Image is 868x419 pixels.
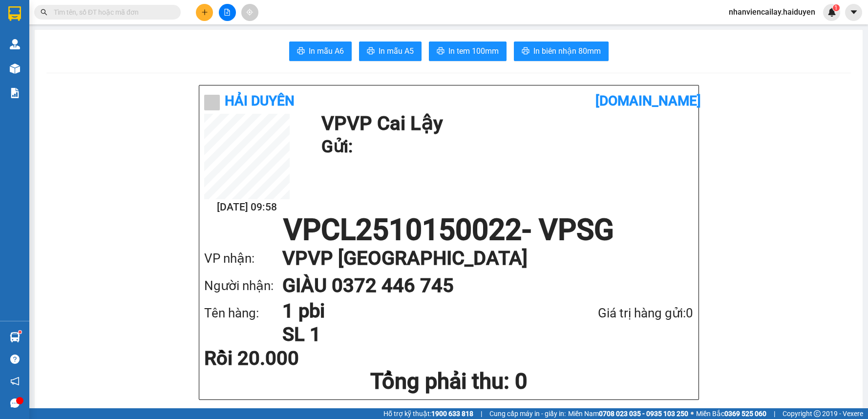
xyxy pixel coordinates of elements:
span: search [41,9,47,16]
img: solution-icon [10,88,20,98]
h1: VP VP [GEOGRAPHIC_DATA] [282,245,674,272]
button: file-add [219,4,236,21]
span: In biên nhận 80mm [533,45,601,57]
b: [DOMAIN_NAME] [595,93,701,109]
span: ⚪️ [691,412,694,416]
button: printerIn biên nhận 80mm [514,42,609,61]
strong: 0369 525 060 [724,410,766,418]
span: Miền Nam [568,408,688,419]
span: printer [437,47,445,56]
b: Hải Duyên [225,93,295,109]
span: notification [10,377,20,386]
span: aim [246,9,253,16]
span: | [481,408,482,419]
span: 1 [834,4,838,11]
button: printerIn mẫu A6 [289,42,352,61]
span: printer [367,47,375,56]
h1: GIÀU 0372 446 745 [282,272,674,299]
div: VP nhận: [204,249,282,269]
strong: 0708 023 035 - 0935 103 250 [599,410,688,418]
sup: 1 [833,4,840,11]
img: warehouse-icon [10,39,20,49]
span: nhanviencailay.haiduyen [721,6,823,18]
span: Cung cấp máy in - giấy in: [489,408,566,419]
span: message [10,398,20,408]
span: | [774,408,775,419]
span: copyright [814,410,821,417]
h1: Tổng phải thu: 0 [204,368,694,395]
span: printer [297,47,305,56]
span: file-add [224,9,231,16]
button: aim [241,4,258,21]
strong: 1900 633 818 [431,410,473,418]
div: Giá trị hàng gửi: 0 [547,303,694,323]
h1: VPCL2510150022 - VPSG [204,215,694,245]
span: printer [522,47,529,56]
div: Rồi 20.000 [204,349,366,368]
sup: 1 [19,331,21,334]
img: warehouse-icon [10,332,20,342]
span: In mẫu A5 [379,45,414,57]
div: Người nhận: [204,276,282,296]
img: logo-vxr [8,6,21,21]
h1: 1 pbi [282,299,547,323]
button: printerIn mẫu A5 [359,42,422,61]
span: question-circle [10,355,20,364]
span: Miền Bắc [696,408,766,419]
h1: SL 1 [282,323,547,346]
input: Tìm tên, số ĐT hoặc mã đơn [54,7,169,18]
button: caret-down [845,4,862,21]
span: Hỗ trợ kỹ thuật: [383,408,473,419]
span: In tem 100mm [448,45,499,57]
img: icon-new-feature [827,8,836,17]
h1: VP VP Cai Lậy [321,114,689,133]
button: plus [196,4,213,21]
h1: Gửi: [321,133,689,160]
h2: [DATE] 09:58 [204,199,290,215]
div: Tên hàng: [204,303,282,323]
span: In mẫu A6 [309,45,344,57]
img: warehouse-icon [10,63,20,74]
button: printerIn tem 100mm [429,42,507,61]
span: caret-down [849,8,858,17]
span: plus [201,9,208,16]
